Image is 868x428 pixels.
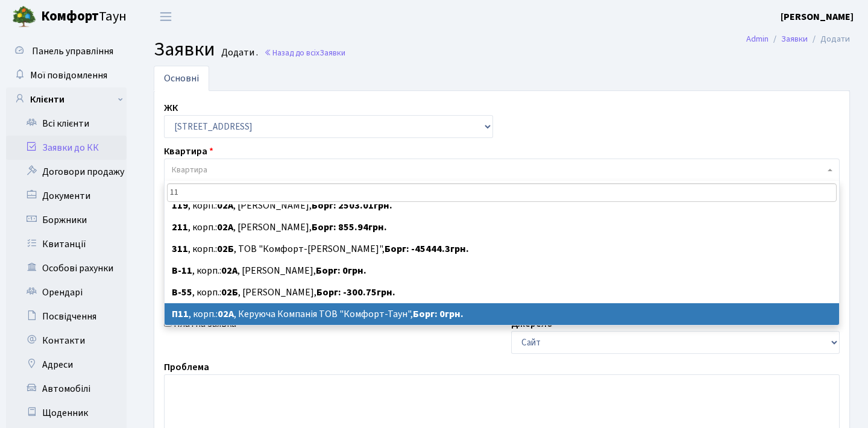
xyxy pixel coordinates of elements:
a: [PERSON_NAME] [781,10,854,24]
a: Заявки [781,33,808,45]
b: Борг: 0грн. [413,307,464,321]
span: Панель управління [32,45,113,58]
label: Проблема [164,360,209,374]
b: 211 [172,221,188,234]
li: , корп.: , [PERSON_NAME], [165,260,839,282]
b: Борг: -45444.3грн. [385,242,469,256]
a: Боржники [6,208,127,232]
a: Квитанції [6,232,127,256]
b: 02А [217,199,233,212]
span: Заявки [154,36,215,63]
b: 02А [218,307,234,321]
b: 311 [172,242,188,256]
b: Комфорт [41,7,99,26]
img: logo.png [12,5,36,29]
b: Борг: 2503.01грн. [312,199,392,212]
li: , корп.: , ТОВ "Комфорт-[PERSON_NAME]", [165,238,839,260]
a: Всі клієнти [6,112,127,136]
a: Посвідчення [6,304,127,329]
li: Додати [808,33,850,46]
span: Заявки [319,47,345,58]
label: ЖК [164,101,178,115]
b: В-11 [172,264,192,277]
span: Квартира [172,164,207,176]
b: 02А [217,221,233,234]
a: Admin [746,33,769,45]
a: Орендарі [6,280,127,304]
a: Клієнти [6,87,127,112]
label: Квартира [164,144,213,159]
a: Документи [6,184,127,208]
b: Борг: 0грн. [316,264,366,277]
a: Назад до всіхЗаявки [264,47,345,58]
b: [PERSON_NAME] [781,10,854,24]
button: Переключити навігацію [151,7,181,27]
b: П11 [172,307,189,321]
b: 02Б [217,242,234,256]
li: , корп.: , [PERSON_NAME], [165,195,839,216]
a: Щоденник [6,401,127,425]
li: , корп.: , [PERSON_NAME], [165,216,839,238]
a: Контакти [6,329,127,353]
b: 02А [221,264,237,277]
nav: breadcrumb [728,27,868,52]
li: , корп.: , [PERSON_NAME], [165,282,839,303]
a: Заявки до КК [6,136,127,160]
b: 119 [172,199,188,212]
a: Адреси [6,353,127,377]
a: Договори продажу [6,160,127,184]
b: Борг: -300.75грн. [316,286,395,299]
span: Мої повідомлення [30,69,107,82]
a: Основні [154,66,209,91]
a: Автомобілі [6,377,127,401]
a: Особові рахунки [6,256,127,280]
small: Додати . [219,47,258,58]
a: Мої повідомлення [6,63,127,87]
span: Таун [41,7,127,27]
b: Борг: 855.94грн. [312,221,387,234]
li: , корп.: , Керуюча Компанія ТОВ "Комфорт-Таун", [165,303,839,325]
a: Панель управління [6,39,127,63]
b: 02Б [221,286,238,299]
b: В-55 [172,286,192,299]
